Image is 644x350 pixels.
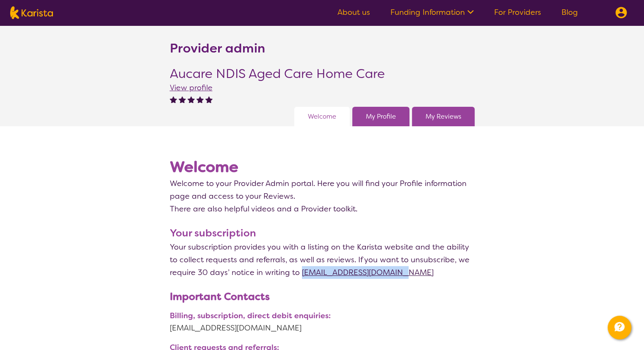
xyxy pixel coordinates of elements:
b: Important Contacts [170,290,270,303]
a: Blog [561,7,578,17]
img: fullstar [170,96,177,103]
p: There are also helpful videos and a Provider toolkit. [170,203,475,215]
img: fullstar [196,96,204,103]
a: View profile [170,83,213,93]
h2: Provider admin [170,41,265,56]
img: fullstar [179,96,186,103]
a: For Providers [494,7,541,17]
a: Funding Information [390,7,474,17]
a: [EMAIL_ADDRESS][DOMAIN_NAME] [170,322,475,334]
img: fullstar [188,96,195,103]
img: fullstar [205,96,213,103]
h1: Welcome [170,157,475,177]
h3: Your subscription [170,225,475,241]
button: Channel Menu [608,316,631,339]
a: My Profile [366,110,396,123]
a: My Reviews [426,110,461,123]
h2: Aucare NDIS Aged Care Home Care [170,66,385,81]
p: Welcome to your Provider Admin portal. Here you will find your Profile information page and acces... [170,177,475,203]
p: Billing, subscription, direct debit enquiries: [170,310,475,322]
img: Karista logo [10,6,53,19]
a: [EMAIL_ADDRESS][DOMAIN_NAME] [302,267,434,278]
img: menu [615,7,627,19]
a: About us [337,7,370,17]
p: Your subscription provides you with a listing on the Karista website and the ability to collect r... [170,241,475,279]
a: Welcome [308,110,336,123]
